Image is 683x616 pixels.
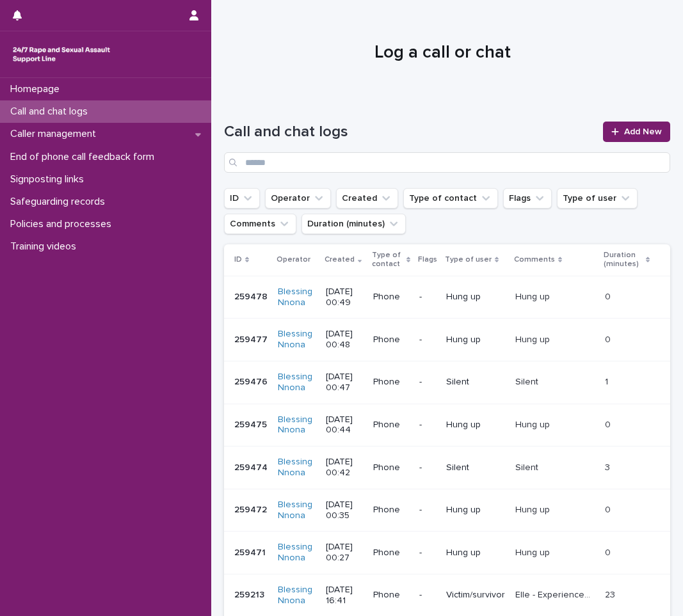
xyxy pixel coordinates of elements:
a: Blessing Nnona [278,329,316,351]
p: Type of user [445,253,492,267]
p: Phone [373,420,409,430]
img: rhQMoQhaT3yELyF149Cw [10,42,113,67]
p: [DATE] 16:41 [326,585,363,606]
button: Duration (minutes) [301,214,406,234]
button: ID [224,188,260,209]
a: Blessing Nnona [278,287,316,308]
p: Safeguarding records [5,196,115,208]
p: - [419,292,436,303]
p: Hung up [515,289,552,303]
tr: 259474259474 Blessing Nnona [DATE] 00:42Phone-SilentSilentSilent 33 [224,446,670,489]
p: Hung up [446,548,505,558]
p: 259478 [234,289,270,303]
p: - [419,377,436,388]
button: Flags [503,188,552,209]
input: Search [224,152,670,173]
a: Blessing Nnona [278,457,316,478]
p: - [419,420,436,430]
p: 259472 [234,502,269,516]
p: ID [234,253,242,267]
tr: 259472259472 Blessing Nnona [DATE] 00:35Phone-Hung upHung upHung up 00 [224,489,670,532]
p: 0 [605,502,613,516]
p: Comments [514,253,555,267]
p: Elle - Experienced SV, explored feelings, provided emotional support, empowered, explored options... [515,587,597,601]
a: Blessing Nnona [278,585,316,606]
span: Add New [624,127,662,136]
p: 259477 [234,332,270,345]
p: 259471 [234,545,268,558]
p: 259474 [234,460,270,473]
p: [DATE] 00:42 [326,457,363,478]
p: 0 [605,332,613,345]
p: Flags [418,253,437,267]
p: 23 [605,587,618,601]
p: Hung up [515,417,552,430]
button: Operator [265,188,331,209]
p: Phone [373,590,409,601]
p: Hung up [515,332,552,345]
button: Comments [224,214,296,234]
p: Phone [373,377,409,388]
p: Hung up [446,420,505,430]
p: Phone [373,505,409,516]
p: [DATE] 00:47 [326,372,363,393]
p: Hung up [446,335,505,345]
p: Silent [446,377,505,388]
p: Hung up [515,545,552,558]
a: Blessing Nnona [278,500,316,521]
p: End of phone call feedback form [5,151,165,163]
p: Policies and processes [5,218,122,230]
p: Phone [373,335,409,345]
p: 259476 [234,374,270,388]
p: Hung up [515,502,552,516]
p: [DATE] 00:48 [326,329,363,351]
p: Training videos [5,241,86,253]
p: Duration (minutes) [604,248,643,272]
p: Silent [515,374,541,388]
button: Type of user [557,188,638,209]
p: 259213 [234,587,267,601]
p: Created [325,253,355,267]
tr: 259475259475 Blessing Nnona [DATE] 00:44Phone-Hung upHung upHung up 00 [224,404,670,446]
p: Call and chat logs [5,106,98,118]
p: Phone [373,548,409,558]
tr: 259478259478 Blessing Nnona [DATE] 00:49Phone-Hung upHung upHung up 00 [224,276,670,319]
p: Hung up [446,505,505,516]
p: [DATE] 00:35 [326,500,363,521]
p: 0 [605,545,613,558]
p: Type of contact [372,248,403,272]
p: 3 [605,460,613,473]
p: Phone [373,462,409,473]
a: Blessing Nnona [278,542,316,564]
p: [DATE] 00:27 [326,542,363,564]
button: Type of contact [403,188,498,209]
p: - [419,548,436,558]
p: - [419,590,436,601]
a: Add New [603,122,670,142]
h1: Call and chat logs [224,123,595,141]
p: 0 [605,289,613,303]
p: Homepage [5,83,70,95]
p: - [419,505,436,516]
p: Caller management [5,128,106,140]
p: Signposting links [5,173,94,186]
h1: Log a call or chat [224,42,661,64]
p: Operator [277,253,310,267]
p: 0 [605,417,613,430]
p: [DATE] 00:44 [326,415,363,436]
a: Blessing Nnona [278,415,316,436]
p: 259475 [234,417,269,430]
tr: 259477259477 Blessing Nnona [DATE] 00:48Phone-Hung upHung upHung up 00 [224,319,670,361]
p: - [419,462,436,473]
tr: 259471259471 Blessing Nnona [DATE] 00:27Phone-Hung upHung upHung up 00 [224,532,670,574]
p: [DATE] 00:49 [326,287,363,308]
p: Phone [373,292,409,303]
a: Blessing Nnona [278,372,316,393]
p: Silent [515,460,541,473]
p: Silent [446,462,505,473]
p: Hung up [446,292,505,303]
button: Created [336,188,398,209]
p: Victim/survivor [446,590,505,601]
p: - [419,335,436,345]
